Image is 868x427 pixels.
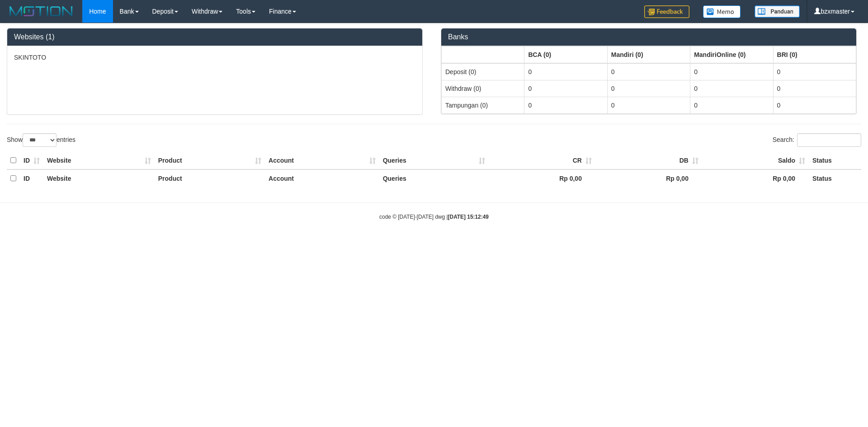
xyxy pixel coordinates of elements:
p: SKINTOTO [14,53,415,62]
select: Showentries [23,133,57,147]
th: Account [265,152,379,169]
label: Search: [773,133,861,147]
strong: [DATE] 15:12:49 [448,214,489,220]
img: Button%20Memo.svg [703,5,741,18]
td: 0 [690,80,773,97]
th: Rp 0,00 [702,169,809,187]
h3: Websites (1) [14,33,415,41]
th: ID [20,152,43,169]
th: ID [20,169,43,187]
td: 0 [524,97,607,113]
td: 0 [607,97,690,113]
th: Status [809,152,861,169]
th: Account [265,169,379,187]
th: Product [155,169,265,187]
th: Group: activate to sort column ascending [607,46,690,63]
th: Group: activate to sort column ascending [442,46,524,63]
td: 0 [524,80,607,97]
th: Website [43,152,155,169]
th: Queries [379,152,489,169]
th: Queries [379,169,489,187]
td: Tampungan (0) [442,97,524,113]
td: 0 [690,97,773,113]
h3: Banks [448,33,849,41]
td: 0 [773,63,856,80]
th: Website [43,169,155,187]
img: panduan.png [755,5,800,18]
th: Rp 0,00 [489,169,595,187]
td: 0 [690,63,773,80]
th: Status [809,169,861,187]
th: Group: activate to sort column ascending [690,46,773,63]
td: Withdraw (0) [442,80,524,97]
td: 0 [524,63,607,80]
th: Saldo [702,152,809,169]
td: 0 [773,97,856,113]
th: DB [595,152,702,169]
img: Feedback.jpg [644,5,689,18]
td: 0 [607,63,690,80]
td: 0 [607,80,690,97]
small: code © [DATE]-[DATE] dwg | [379,214,489,220]
th: Product [155,152,265,169]
td: 0 [773,80,856,97]
input: Search: [797,133,861,147]
td: Deposit (0) [442,63,524,80]
th: CR [489,152,595,169]
th: Group: activate to sort column ascending [773,46,856,63]
th: Group: activate to sort column ascending [524,46,607,63]
img: MOTION_logo.png [7,5,75,18]
th: Rp 0,00 [595,169,702,187]
label: Show entries [7,133,75,147]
